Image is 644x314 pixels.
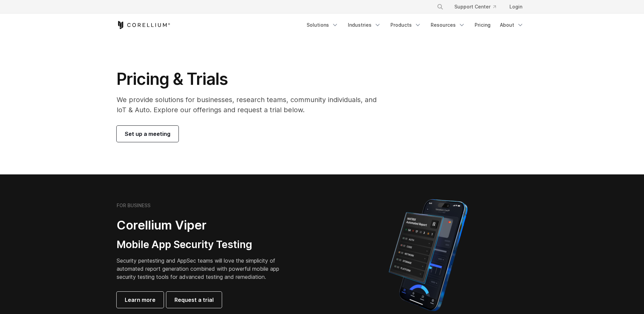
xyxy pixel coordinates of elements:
button: Search [434,1,446,13]
p: We provide solutions for businesses, research teams, community individuals, and IoT & Auto. Explo... [117,95,386,115]
h3: Mobile App Security Testing [117,238,290,251]
a: Industries [344,19,385,31]
a: Learn more [117,292,164,308]
a: Corellium Home [117,21,170,29]
a: Login [504,1,528,13]
a: Pricing [471,19,495,31]
span: Request a trial [174,296,214,304]
a: Support Center [449,1,501,13]
div: Navigation Menu [429,1,528,13]
h2: Corellium Viper [117,218,290,233]
p: Security pentesting and AppSec teams will love the simplicity of automated report generation comb... [117,257,290,281]
a: Resources [427,19,469,31]
div: Navigation Menu [303,19,528,31]
a: Solutions [303,19,342,31]
h1: Pricing & Trials [117,69,386,89]
a: Products [386,19,425,31]
span: Set up a meeting [125,130,170,138]
a: Set up a meeting [117,126,178,142]
h6: FOR BUSINESS [117,202,150,209]
a: About [496,19,528,31]
span: Learn more [125,296,156,304]
a: Request a trial [166,292,222,308]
